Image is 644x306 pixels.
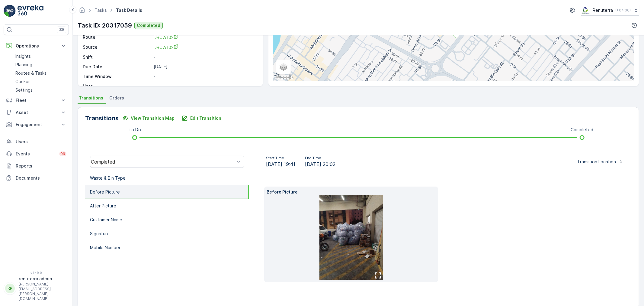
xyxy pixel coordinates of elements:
a: Reports [4,160,69,172]
p: ( +04:00 ) [615,8,631,13]
p: Reports [16,163,66,169]
button: Transition Location [574,157,627,167]
span: Transitions [79,95,103,101]
button: Engagement [4,119,69,131]
span: Task Details [115,7,143,13]
p: Customer Name [90,217,122,223]
p: [DATE] [154,64,257,70]
p: Waste & Bin Type [90,175,126,181]
p: Settings [15,87,33,93]
p: Cockpit [15,79,31,85]
a: Layers [277,60,290,73]
span: DRCW102 [154,35,178,40]
a: Homepage [79,9,85,14]
img: Google [275,73,295,81]
p: Time Window [83,73,151,80]
p: Renuterra [593,7,613,13]
p: Route [83,34,151,41]
button: Asset [4,106,69,119]
p: Edit Transition [190,115,221,121]
p: Signature [90,231,110,237]
a: Documents [4,172,69,184]
button: Completed [134,22,163,29]
a: DRCW102 [154,34,257,41]
a: DRCW102 [154,44,257,50]
p: Engagement [16,122,57,128]
span: [DATE] 19:41 [266,161,295,168]
p: End Time [305,156,335,161]
p: Shift [83,54,151,60]
button: View Transition Map [119,113,178,123]
p: After Picture [90,203,116,209]
a: Routes & Tasks [13,69,69,77]
div: RR [5,284,15,293]
button: Edit Transition [178,113,225,123]
span: v 1.49.0 [4,271,69,275]
p: Start Time [266,156,295,161]
p: Operations [16,43,57,49]
p: - [154,54,257,60]
p: 99 [60,151,65,156]
div: Completed [91,159,235,164]
p: Transition Location [577,159,616,165]
p: Transitions [85,114,119,123]
p: Before Picture [267,189,436,195]
span: DRCW102 [154,45,178,50]
p: - [154,73,257,80]
a: Insights [13,52,69,60]
p: Documents [16,175,66,181]
span: Orders [109,95,124,101]
p: - [154,83,257,89]
p: Completed [571,127,593,133]
a: Tasks [95,8,107,13]
p: Mobile Number [90,245,120,251]
a: Events99 [4,148,69,160]
p: Insights [15,53,31,59]
img: logo_light-DOdMpM7g.png [18,5,43,17]
p: renuterra.admin [19,276,64,282]
p: ⌘B [59,27,65,32]
p: Before Picture [90,189,120,195]
button: Renuterra(+04:00) [581,5,639,16]
img: logo [4,5,16,17]
p: Routes & Tasks [15,70,46,76]
span: [DATE] 20:02 [305,161,335,168]
p: Completed [137,22,160,28]
p: Due Date [83,64,151,70]
button: Operations [4,40,69,52]
button: Fleet [4,94,69,106]
img: ecd0e348215f4fb195972c330ce28a38.jpg [319,195,383,280]
p: Events [16,151,56,157]
a: Settings [13,86,69,94]
a: Users [4,136,69,148]
button: RRrenuterra.admin[PERSON_NAME][EMAIL_ADDRESS][PERSON_NAME][DOMAIN_NAME] [4,276,69,301]
p: Users [16,139,66,145]
p: To Do [129,127,141,133]
p: [PERSON_NAME][EMAIL_ADDRESS][PERSON_NAME][DOMAIN_NAME] [19,282,64,301]
p: Source [83,44,151,50]
p: Fleet [16,97,57,103]
p: Note [83,83,151,89]
a: Open this area in Google Maps (opens a new window) [275,73,295,81]
img: Screenshot_2024-07-26_at_13.33.01.png [581,7,590,14]
p: Task ID: 20317059 [78,21,132,30]
p: Asset [16,109,57,116]
a: Cockpit [13,77,69,86]
p: View Transition Map [131,115,175,121]
p: Planning [15,62,32,68]
a: Planning [13,60,69,69]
